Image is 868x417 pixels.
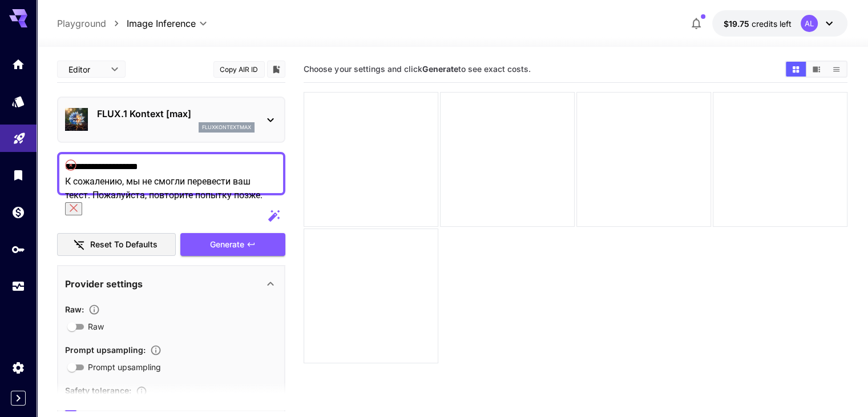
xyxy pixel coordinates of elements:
[422,64,458,74] b: Generate
[11,94,25,109] div: Models
[180,233,285,256] button: Generate
[57,17,127,30] nav: breadcrumb
[724,18,792,30] div: $19.75302
[88,361,161,373] span: Prompt upsampling
[88,320,104,332] span: Raw
[712,10,847,37] button: $19.75302AL
[11,279,25,294] div: Usage
[801,15,818,32] div: AL
[11,360,25,375] div: Settings
[65,102,277,137] div: FLUX.1 Kontext [max]fluxkontextmax
[97,107,255,121] p: FLUX.1 Kontext [max]
[68,63,104,75] span: Editor
[13,127,26,142] div: Playground
[724,19,752,29] span: $19.75
[65,345,146,355] span: Prompt upsampling :
[65,277,143,291] p: Provider settings
[202,123,251,131] p: fluxkontextmax
[11,205,25,219] div: Wallet
[11,242,25,256] div: API Keys
[11,391,26,406] button: Expand sidebar
[826,62,846,77] button: Show media in list view
[271,62,281,76] button: Add to library
[213,61,265,78] button: Copy AIR ID
[65,304,84,314] span: Raw :
[146,344,166,356] button: Enables automatic enhancement and expansion of the input prompt to improve generation quality and...
[304,64,530,74] span: Choose your settings and click to see exact costs.
[57,17,106,30] a: Playground
[84,304,104,315] button: Controls the level of post-processing applied to generated images.
[57,233,176,256] button: Reset to defaults
[210,238,244,252] span: Generate
[11,165,25,179] div: Library
[806,62,826,77] button: Show media in video view
[785,61,847,78] div: Show media in grid viewShow media in video viewShow media in list view
[11,57,25,71] div: Home
[752,19,792,29] span: credits left
[127,17,196,30] span: Image Inference
[786,62,806,77] button: Show media in grid view
[65,270,277,298] div: Provider settings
